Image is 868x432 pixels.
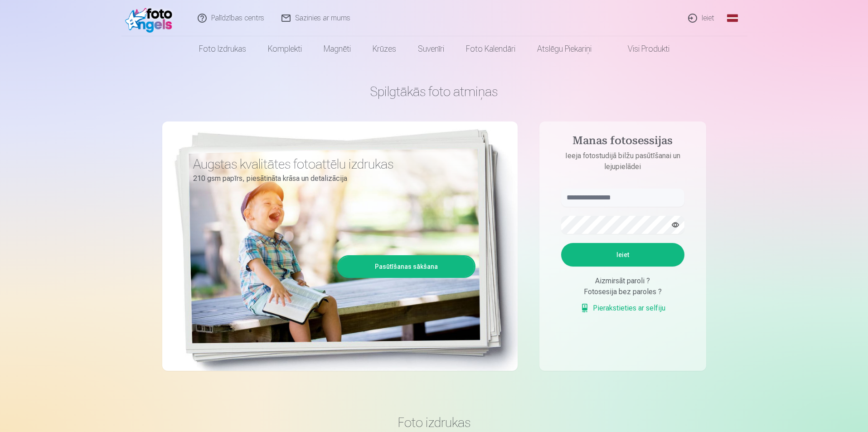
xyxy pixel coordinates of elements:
[362,36,407,62] a: Krūzes
[313,36,362,62] a: Magnēti
[602,36,680,62] a: Visi produkti
[193,172,469,185] p: 210 gsm papīrs, piesātināta krāsa un detalizācija
[561,276,684,286] div: Aizmirsāt paroli ?
[170,414,699,431] h3: Foto izdrukas
[188,36,257,62] a: Foto izdrukas
[552,134,693,150] h4: Manas fotosessijas
[526,36,602,62] a: Atslēgu piekariņi
[193,156,469,172] h3: Augstas kvalitātes fotoattēlu izdrukas
[455,36,526,62] a: Foto kalendāri
[257,36,313,62] a: Komplekti
[561,243,684,267] button: Ieiet
[561,286,684,297] div: Fotosesija bez paroles ?
[552,150,693,172] p: Ieeja fotostudijā bilžu pasūtīšanai un lejupielādei
[580,303,665,314] a: Pierakstieties ar selfiju
[162,83,706,100] h1: Spilgtākās foto atmiņas
[407,36,455,62] a: Suvenīri
[339,257,474,277] a: Pasūtīšanas sākšana
[125,4,177,33] img: /fa1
